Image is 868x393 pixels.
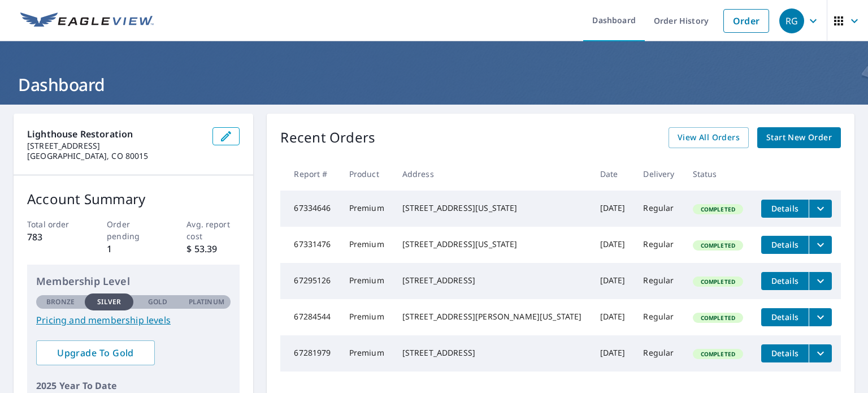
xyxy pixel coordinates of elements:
button: detailsBtn-67284544 [761,308,809,326]
td: 67331476 [280,227,340,263]
p: Gold [148,297,167,307]
td: [DATE] [591,299,635,335]
td: [DATE] [591,263,635,299]
td: Premium [340,263,393,299]
div: [STREET_ADDRESS][US_STATE] [402,239,582,250]
td: Premium [340,299,393,335]
a: Pricing and membership levels [36,313,231,327]
span: Completed [694,241,742,249]
td: Premium [340,335,393,372]
td: 67295126 [280,263,340,299]
th: Delivery [634,157,683,191]
a: View All Orders [669,127,749,148]
span: Details [768,239,802,250]
p: 783 [27,230,80,244]
button: detailsBtn-67281979 [761,344,809,362]
button: filesDropdownBtn-67295126 [809,272,832,290]
div: [STREET_ADDRESS] [402,275,582,286]
th: Product [340,157,393,191]
td: 67284544 [280,299,340,335]
button: filesDropdownBtn-67334646 [809,200,832,218]
p: Lighthouse Restoration [27,127,203,141]
button: detailsBtn-67334646 [761,200,809,218]
h1: Dashboard [14,73,854,96]
button: detailsBtn-67295126 [761,272,809,290]
td: Regular [634,191,683,227]
p: Order pending [107,218,160,242]
p: Recent Orders [280,127,375,148]
td: Regular [634,299,683,335]
span: Completed [694,350,742,358]
td: 67281979 [280,335,340,372]
span: Details [768,312,802,322]
button: detailsBtn-67331476 [761,236,809,254]
p: Account Summary [27,189,240,209]
span: Completed [694,205,742,213]
td: [DATE] [591,335,635,372]
td: [DATE] [591,227,635,263]
td: [DATE] [591,191,635,227]
p: Bronze [46,297,75,307]
p: Membership Level [36,274,231,289]
p: Platinum [189,297,224,307]
span: Start New Order [766,131,832,145]
td: Regular [634,335,683,372]
th: Address [393,157,591,191]
p: 1 [107,242,160,256]
span: Completed [694,278,742,286]
p: $ 53.39 [186,242,240,256]
span: Details [768,203,802,214]
button: filesDropdownBtn-67284544 [809,308,832,326]
div: [STREET_ADDRESS][PERSON_NAME][US_STATE] [402,311,582,322]
span: Completed [694,314,742,322]
th: Date [591,157,635,191]
span: View All Orders [678,131,740,145]
a: Upgrade To Gold [36,340,155,365]
a: Start New Order [757,127,841,148]
td: Premium [340,191,393,227]
p: [GEOGRAPHIC_DATA], CO 80015 [27,151,203,161]
img: EV Logo [20,12,154,29]
th: Report # [280,157,340,191]
td: 67334646 [280,191,340,227]
p: Avg. report cost [186,218,240,242]
th: Status [684,157,752,191]
div: [STREET_ADDRESS][US_STATE] [402,202,582,214]
p: Silver [97,297,121,307]
span: Details [768,275,802,286]
a: Order [723,9,769,33]
p: [STREET_ADDRESS] [27,141,203,151]
div: [STREET_ADDRESS] [402,347,582,359]
p: 2025 Year To Date [36,379,231,392]
button: filesDropdownBtn-67281979 [809,344,832,362]
span: Details [768,348,802,359]
span: Upgrade To Gold [45,347,146,359]
td: Premium [340,227,393,263]
td: Regular [634,263,683,299]
button: filesDropdownBtn-67331476 [809,236,832,254]
p: Total order [27,218,80,230]
div: RG [779,8,804,33]
td: Regular [634,227,683,263]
